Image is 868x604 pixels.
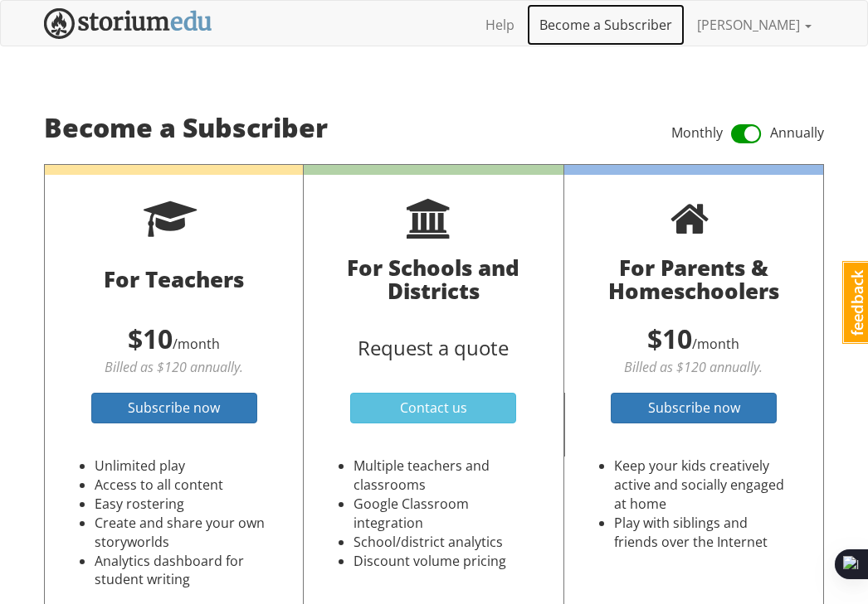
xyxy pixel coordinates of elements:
[614,457,790,514] li: Keep your kids creatively active and socially engaged at home
[685,4,824,46] a: [PERSON_NAME]
[44,113,500,142] h2: Become a Subscriber
[614,514,790,552] li: Play with siblings and friends over the Internet
[354,552,529,571] li: Discount volume pricing
[527,4,685,46] a: Become a Subscriber
[611,393,777,423] a: Subscribe now
[624,358,763,376] em: Billed as $120 annually.
[128,321,173,356] span: $10
[354,495,529,533] li: Google Classroom integration
[329,256,538,303] h3: For Schools and Districts
[354,533,529,552] li: School/district analytics
[70,320,278,358] p: /month
[70,268,278,292] h3: For Teachers
[400,399,467,417] span: Contact us
[354,457,529,495] li: Multiple teachers and classrooms
[91,393,257,423] a: Subscribe now
[95,457,270,476] li: Unlimited play
[589,256,798,303] h3: For Parents & Homeschoolers
[500,121,824,147] div: Monthly Annually
[589,320,798,358] p: /month
[105,358,243,376] em: Billed as $120 annually.
[95,552,270,590] li: Analytics dashboard for student writing
[95,495,270,514] li: Easy rostering
[358,334,509,361] span: Request a quote
[44,8,212,39] img: StoriumEDU
[647,321,692,356] span: $10
[648,399,740,417] span: Subscribe now
[473,4,527,46] a: Help
[350,393,516,423] a: Contact us
[128,399,220,417] span: Subscribe now
[95,514,270,552] li: Create and share your own storyworlds
[95,476,270,495] li: Access to all content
